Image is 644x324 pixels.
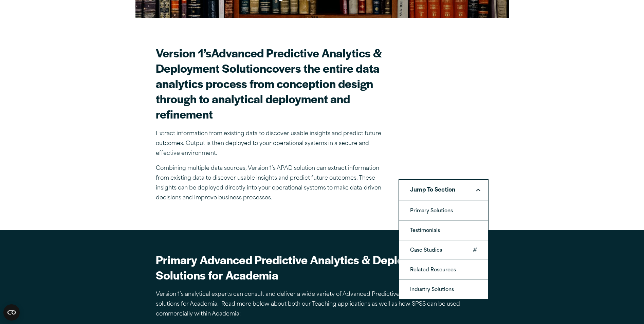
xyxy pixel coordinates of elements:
[399,200,489,300] ol: Jump To SectionDownward pointing chevron
[156,290,489,319] p: Version 1’s analytical experts can consult and deliver a wide variety of Advanced Predictive Anal...
[399,280,488,299] a: Industry Solutions
[156,45,382,122] h2: Version 1’s covers the entire data analytics process from conception design through to analytical...
[156,129,382,158] p: Extract information from existing data to discover usable insights and predict future outcomes. O...
[156,252,489,283] h2: Primary Advanced Predictive Analytics & Deployment Solutions for Academia
[399,240,488,259] a: Case Studies
[156,164,382,203] p: Combining multiple data sources, Version 1’s APAD solution can extract information from existing ...
[399,179,489,200] button: Jump To SectionDownward pointing chevron
[156,44,382,76] strong: Advanced Predictive Analytics & Deployment Solution
[399,260,488,279] a: Related Resources
[399,201,488,220] a: Primary Solutions
[3,304,20,321] button: Open CMP widget
[476,188,480,192] svg: Downward pointing chevron
[399,179,489,200] nav: Table of Contents
[399,221,488,240] a: Testimonials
